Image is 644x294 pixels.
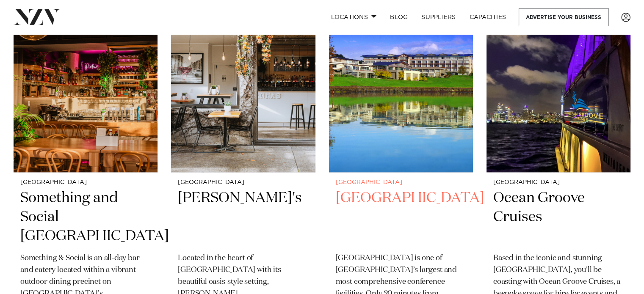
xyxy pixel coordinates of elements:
h2: Ocean Groove Cruises [493,189,624,246]
small: [GEOGRAPHIC_DATA] [493,179,624,186]
a: BLOG [383,8,415,26]
small: [GEOGRAPHIC_DATA] [20,179,151,186]
h2: [PERSON_NAME]'s [178,189,308,246]
small: [GEOGRAPHIC_DATA] [336,179,466,186]
a: Advertise your business [519,8,608,26]
h2: [GEOGRAPHIC_DATA] [336,189,466,246]
h2: Something and Social [GEOGRAPHIC_DATA] [20,189,151,246]
a: SUPPLIERS [415,8,462,26]
a: Capacities [463,8,513,26]
small: [GEOGRAPHIC_DATA] [178,179,308,186]
img: nzv-logo.png [14,9,60,25]
a: Locations [324,8,383,26]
